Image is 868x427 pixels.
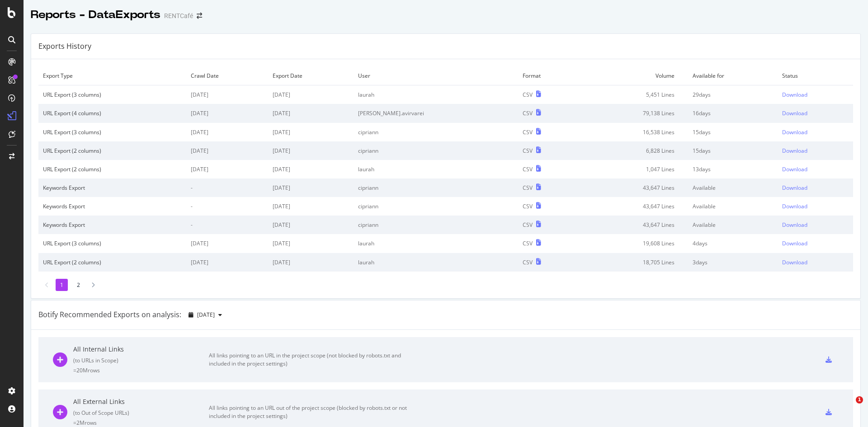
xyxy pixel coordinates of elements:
div: CSV [523,258,533,266]
div: Download [782,91,807,99]
td: cipriann [354,141,519,160]
td: laurah [354,160,519,178]
td: 6,828 Lines [579,141,688,160]
td: [DATE] [186,160,268,178]
td: [DATE] [268,178,354,197]
a: Download [782,165,849,173]
div: URL Export (3 columns) [43,128,182,136]
div: CSV [523,165,533,173]
div: Download [782,221,807,229]
div: ( to URLs in Scope ) [73,357,209,364]
div: Botify Recommended Exports on analysis: [38,310,181,320]
div: = 20M rows [73,366,209,374]
td: cipriann [354,178,519,197]
div: All Internal Links [73,345,209,354]
td: Available for [688,66,778,85]
td: - [186,197,268,216]
div: CSV [523,239,533,247]
div: CSV [523,91,533,99]
td: 19,608 Lines [579,234,688,253]
td: - [186,178,268,197]
td: [DATE] [186,123,268,141]
div: CSV [523,147,533,155]
div: URL Export (2 columns) [43,147,182,155]
td: [DATE] [268,85,354,104]
div: csv-export [826,409,832,415]
td: 16,538 Lines [579,123,688,141]
td: [PERSON_NAME].avirvarei [354,104,519,122]
div: URL Export (2 columns) [43,258,182,266]
td: 16 days [688,104,778,122]
td: [DATE] [268,104,354,122]
td: [DATE] [186,85,268,104]
div: All links pointing to an URL out of the project scope (blocked by robots.txt or not included in t... [209,404,412,420]
td: [DATE] [186,104,268,122]
div: Reports - DataExports [31,7,160,23]
td: laurah [354,85,519,104]
a: Download [782,91,849,99]
div: URL Export (3 columns) [43,239,182,247]
td: Volume [579,66,688,85]
td: [DATE] [186,234,268,253]
div: CSV [523,128,533,136]
div: Available [693,184,773,192]
td: laurah [354,234,519,253]
td: 5,451 Lines [579,85,688,104]
td: [DATE] [268,141,354,160]
td: 18,705 Lines [579,253,688,272]
div: Keywords Export [43,221,182,229]
div: Available [693,221,773,229]
td: 15 days [688,123,778,141]
div: CSV [523,221,533,229]
div: Download [782,258,807,266]
div: URL Export (4 columns) [43,109,182,117]
div: URL Export (2 columns) [43,165,182,173]
td: 29 days [688,85,778,104]
span: 1 [856,396,863,404]
div: Download [782,109,807,117]
div: All links pointing to an URL in the project scope (not blocked by robots.txt and included in the ... [209,352,412,368]
div: Download [782,147,807,155]
a: Download [782,239,849,247]
td: 1,047 Lines [579,160,688,178]
td: 79,138 Lines [579,104,688,122]
div: All External Links [73,397,209,406]
td: [DATE] [268,216,354,234]
li: 2 [72,279,85,291]
a: Download [782,202,849,210]
div: ( to Out of Scope URLs ) [73,409,209,417]
a: Download [782,184,849,192]
td: [DATE] [186,253,268,272]
div: Keywords Export [43,184,182,192]
td: - [186,216,268,234]
div: Download [782,165,807,173]
td: 15 days [688,141,778,160]
td: laurah [354,253,519,272]
td: [DATE] [186,141,268,160]
a: Download [782,128,849,136]
div: Download [782,202,807,210]
li: 1 [56,279,68,291]
td: cipriann [354,123,519,141]
div: CSV [523,202,533,210]
td: [DATE] [268,123,354,141]
div: arrow-right-arrow-left [197,13,202,19]
td: Format [518,66,579,85]
span: 2025 Aug. 20th [197,311,215,319]
td: [DATE] [268,160,354,178]
a: Download [782,221,849,229]
td: User [354,66,519,85]
div: csv-export [826,357,832,363]
div: Keywords Export [43,202,182,210]
td: 43,647 Lines [579,178,688,197]
td: 13 days [688,160,778,178]
td: 43,647 Lines [579,197,688,216]
td: cipriann [354,216,519,234]
td: Export Type [38,66,186,85]
div: Download [782,184,807,192]
iframe: Intercom live chat [837,396,859,418]
td: 43,647 Lines [579,216,688,234]
button: [DATE] [185,308,226,322]
div: RENTCafé [164,11,193,20]
div: Download [782,239,807,247]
